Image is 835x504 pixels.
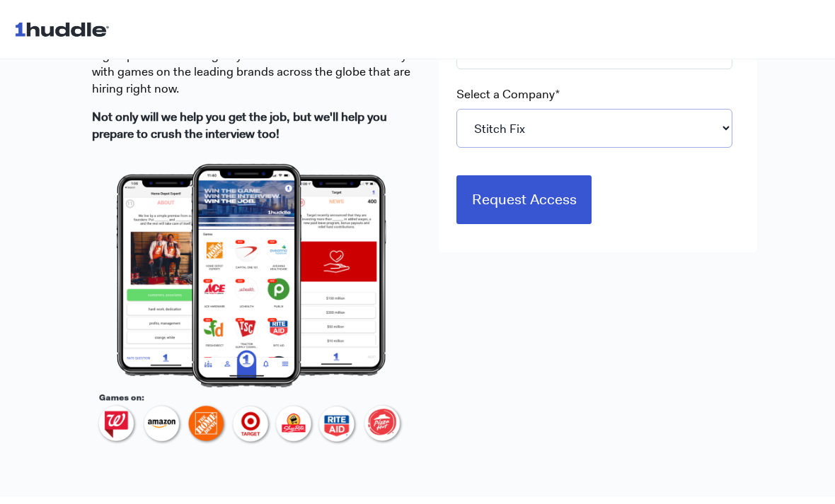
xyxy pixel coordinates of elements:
p: S [92,47,410,98]
input: Request Access [456,175,592,223]
strong: Not only will we help you get the job, but we'll help you prepare to crush the interview too! [92,109,387,141]
span: Select a Company [456,86,555,102]
img: Interview Challenge - Landing Page 3 [92,154,410,452]
span: ign up now and we'll give you access to our Game Library with games on the leading brands across ... [92,47,410,97]
img: 1huddle [14,16,115,42]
